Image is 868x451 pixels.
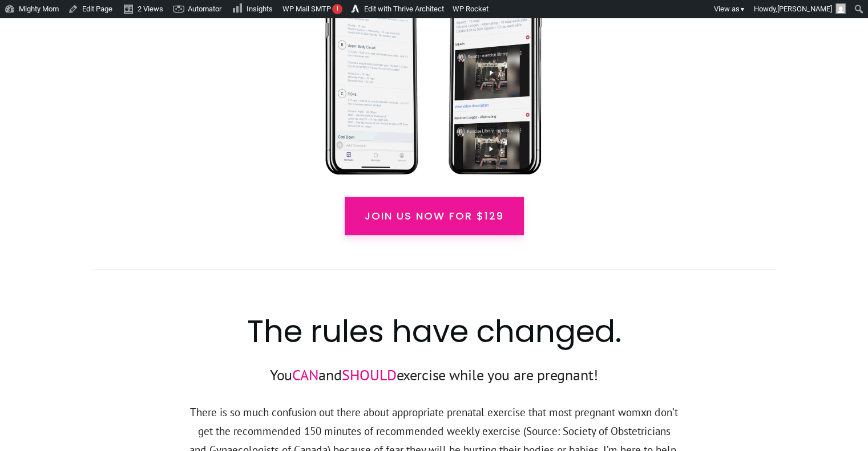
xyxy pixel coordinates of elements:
[92,310,776,361] h2: The rules have changed.
[777,5,832,13] span: [PERSON_NAME]
[332,4,342,14] span: !
[292,365,318,384] span: CAN
[345,197,524,235] a: Join us now for $129
[365,208,504,224] span: Join us now for $129
[92,362,776,402] p: You and exercise while you are pregnant!
[247,5,273,13] span: Insights
[342,365,397,384] span: SHOULD
[740,6,745,13] span: ▼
